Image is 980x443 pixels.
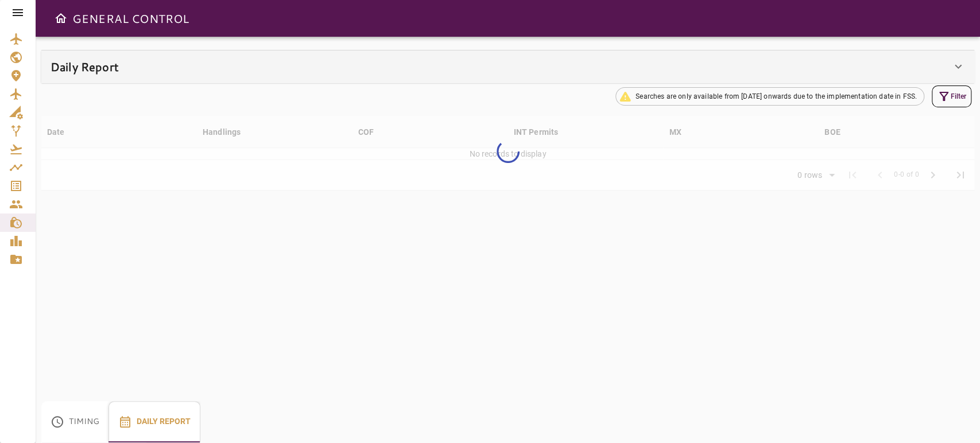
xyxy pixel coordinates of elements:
button: Daily Report [109,401,200,442]
span: Searches are only available from [DATE] onwards due to the implementation date in FSS. [629,91,924,102]
div: Daily Report [41,50,974,83]
button: Open drawer [49,7,72,30]
button: Filter [932,86,971,107]
h6: Daily Report [51,57,119,76]
h6: GENERAL CONTROL [72,9,189,28]
div: basic tabs example [41,401,200,442]
button: Timing [41,401,109,442]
